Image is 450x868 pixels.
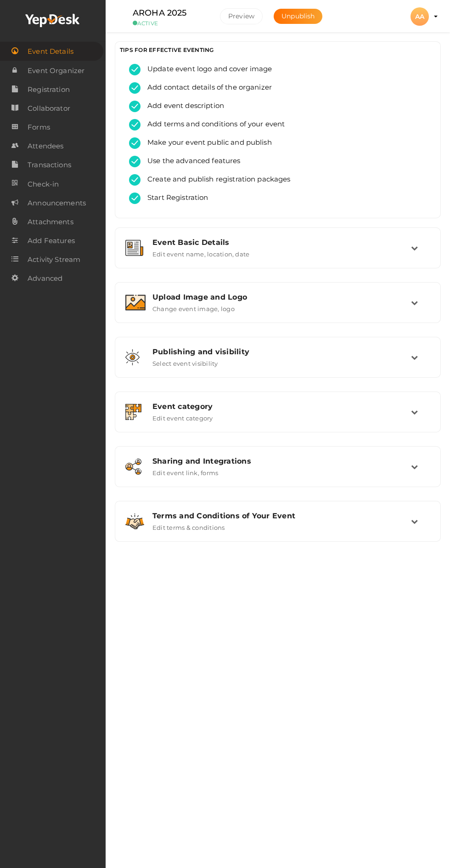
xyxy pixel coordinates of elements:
profile-pic: AA [411,12,429,21]
label: Change event image, logo [152,301,235,312]
span: Unpublish [281,12,315,20]
span: Activity Stream [28,250,80,269]
div: Event category [152,402,411,411]
span: Registration [28,80,70,99]
a: Sharing and Integrations Edit event link, forms [120,470,436,478]
img: tick-success.svg [129,119,141,130]
span: Make your event public and publish [141,137,272,149]
label: Edit event category [152,411,213,422]
button: Unpublish [274,9,322,24]
span: Collaborator [28,99,70,118]
small: ACTIVE [133,20,206,27]
img: image.svg [125,295,146,311]
img: tick-success.svg [129,64,141,75]
img: tick-success.svg [129,82,141,94]
img: tick-success.svg [129,101,141,112]
span: Attendees [28,137,63,155]
span: Event Details [28,42,73,61]
a: Publishing and visibility Select event visibility [120,360,436,369]
span: Add event description [141,101,224,112]
div: AA [411,7,429,26]
label: Edit event name, location, date [152,247,249,258]
span: Attachments [28,213,73,231]
span: Add contact details of the organizer [141,82,272,94]
img: event-details.svg [125,240,143,256]
div: Event Basic Details [152,238,411,247]
div: Sharing and Integrations [152,457,411,465]
a: Event category Edit event category [120,415,436,424]
span: Use the advanced features [141,156,241,167]
button: AA [408,7,432,26]
label: Edit terms & conditions [152,520,225,531]
img: category.svg [125,404,141,420]
span: Update event logo and cover image [141,64,272,75]
img: sharing.svg [125,459,141,475]
h3: TIPS FOR EFFECTIVE EVENTING [120,46,436,53]
img: tick-success.svg [129,193,141,204]
img: shared-vision.svg [125,349,140,365]
label: Edit event link, forms [152,465,218,477]
span: Forms [28,118,50,136]
span: Event Organizer [28,62,84,80]
span: Add terms and conditions of your event [141,119,285,130]
span: Add Features [28,232,75,250]
span: Advanced [28,269,62,288]
div: Upload Image and Logo [152,293,411,301]
label: Select event visibility [152,356,218,367]
img: tick-success.svg [129,137,141,149]
div: Terms and Conditions of Your Event [152,511,411,520]
span: Transactions [28,156,71,174]
img: tick-success.svg [129,174,141,186]
span: Announcements [28,194,86,212]
label: AROHA 2025 [133,6,186,20]
a: Terms and Conditions of Your Event Edit terms & conditions [120,524,436,533]
button: Preview [220,8,263,24]
span: Start Registration [141,193,208,204]
span: Publishing and visibility [152,347,249,356]
a: Event Basic Details Edit event name, location, date [120,251,436,260]
img: tick-success.svg [129,156,141,167]
img: handshake.svg [125,513,144,529]
a: Upload Image and Logo Change event image, logo [120,306,436,314]
span: Check-in [28,175,59,193]
span: Create and publish registration packages [141,174,291,186]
